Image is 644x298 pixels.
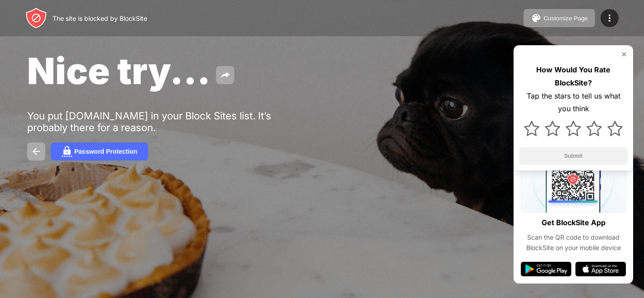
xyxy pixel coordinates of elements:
img: star.svg [524,121,539,136]
div: The site is blocked by BlockSite [53,14,147,22]
img: header-logo.svg [25,7,47,29]
img: star.svg [586,121,602,136]
div: Get BlockSite App [542,216,606,229]
img: star.svg [545,121,560,136]
img: star.svg [607,121,623,136]
img: password.svg [62,146,72,157]
div: You put [DOMAIN_NAME] in your Block Sites list. It’s probably there for a reason. [27,110,307,133]
div: Scan the QR code to download BlockSite on your mobile device [521,232,626,253]
button: Submit [519,147,628,165]
img: app-store.svg [575,262,626,276]
img: menu-icon.svg [604,13,615,24]
img: rate-us-close.svg [620,51,628,58]
div: Customize Page [543,15,588,22]
span: Nice try... [27,49,211,93]
img: star.svg [566,121,581,136]
iframe: Banner [27,184,241,288]
button: Password Protection [51,142,148,161]
div: How Would You Rate BlockSite? [519,63,628,90]
img: share.svg [220,70,231,80]
img: google-play.svg [521,262,572,276]
button: Customize Page [524,9,595,27]
div: Password Protection [74,148,137,155]
img: back.svg [31,146,42,157]
img: pallet.svg [531,13,542,24]
div: Tap the stars to tell us what you think [519,90,628,116]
